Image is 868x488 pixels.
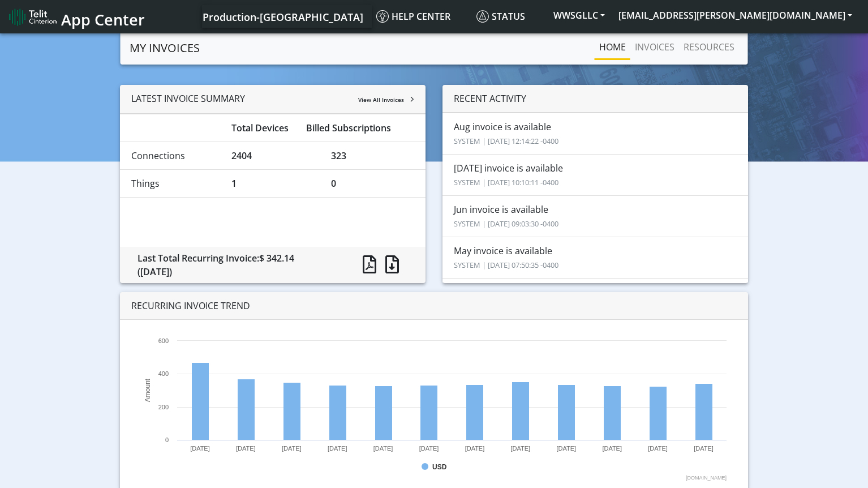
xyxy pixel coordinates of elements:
small: SYSTEM | [DATE] 09:03:30 -0400 [454,219,558,229]
a: INVOICES [630,36,679,58]
text: 400 [158,370,169,377]
div: 1 [223,177,323,190]
a: RESOURCES [679,36,739,58]
a: Your current platform instance [202,5,363,28]
text: 0 [165,436,169,443]
span: App Center [61,9,145,30]
span: Status [476,10,525,23]
span: $ 342.14 [259,252,294,264]
a: App Center [9,5,143,29]
text: [DATE] [373,445,393,452]
li: Jun invoice is available [442,195,748,237]
button: [EMAIL_ADDRESS][PERSON_NAME][DOMAIN_NAME] [612,5,859,25]
small: SYSTEM | [DATE] 07:50:35 -0400 [454,260,558,270]
text: [DATE] [694,445,714,452]
div: LATEST INVOICE SUMMARY [120,85,426,114]
text: 600 [158,337,169,344]
div: RECENT ACTIVITY [442,85,748,113]
small: SYSTEM | [DATE] 12:14:22 -0400 [454,136,558,146]
div: Total Devices [223,121,298,135]
a: MY INVOICES [130,37,200,59]
text: [DATE] [465,445,485,452]
text: [DATE] [648,445,668,452]
text: [DATE] [190,445,210,452]
img: knowledge.svg [376,10,389,23]
img: status.svg [476,10,489,23]
text: [DATE] [603,445,622,452]
li: Aug invoice is available [442,113,748,155]
text: [DATE] [328,445,347,452]
div: 323 [323,149,423,162]
span: Help center [376,10,450,23]
small: SYSTEM | [DATE] 10:10:11 -0400 [454,177,558,187]
div: RECURRING INVOICE TREND [120,292,748,320]
div: Connections [123,149,223,162]
div: Things [123,177,223,190]
div: Billed Subscriptions [298,121,423,135]
text: [DATE] [282,445,302,452]
div: ([DATE]) [137,265,336,279]
text: Amount [144,378,152,402]
button: WWSGLLC [547,5,612,25]
text: [DATE] [557,445,577,452]
a: Help center [372,5,472,28]
span: Production-[GEOGRAPHIC_DATA] [203,10,363,24]
text: [DOMAIN_NAME] [686,475,727,481]
div: 0 [323,177,423,190]
text: [DATE] [236,445,256,452]
text: [DATE] [419,445,439,452]
li: [DATE] invoice is available [442,154,748,196]
img: logo-telit-cinterion-gw-new.png [9,8,57,26]
li: Apr invoice is available [442,278,748,320]
text: 200 [158,404,169,410]
li: May invoice is available [442,237,748,279]
a: Home [595,36,630,58]
span: View All Invoices [358,96,404,104]
text: USD [432,463,447,471]
a: Status [472,5,547,28]
div: Last Total Recurring Invoice: [129,251,345,279]
div: 2404 [223,149,323,162]
text: [DATE] [511,445,531,452]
